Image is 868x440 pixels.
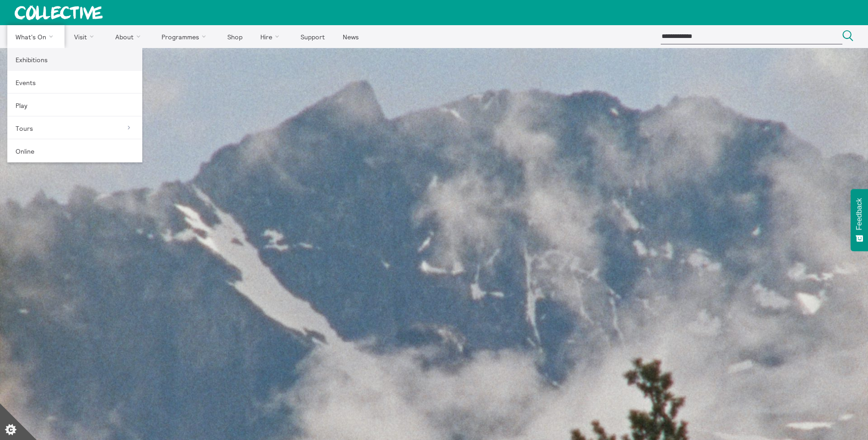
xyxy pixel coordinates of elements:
a: About [107,25,152,48]
button: Feedback - Show survey [851,189,868,251]
a: Shop [219,25,250,48]
a: What's On [7,25,65,48]
span: Feedback [855,198,863,230]
a: News [334,25,367,48]
a: Support [292,25,333,48]
a: Hire [253,25,291,48]
a: Events [7,71,142,94]
a: Play [7,94,142,117]
a: Tours [7,117,142,140]
a: Exhibitions [7,48,142,71]
a: Programmes [154,25,218,48]
a: Visit [66,25,106,48]
a: Online [7,140,142,162]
